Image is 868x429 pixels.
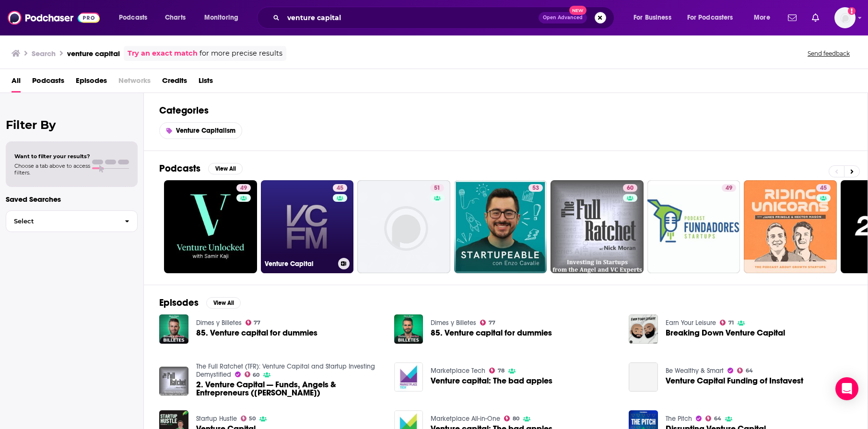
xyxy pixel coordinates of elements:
a: 51 [430,184,444,192]
a: 77 [246,320,261,325]
span: Venture Capitalism [176,127,235,135]
a: Startup Hustle [196,415,237,423]
a: Episodes [76,73,107,93]
a: Dimes y Billetes [431,319,476,327]
div: Search podcasts, credits, & more... [266,7,623,29]
span: 53 [532,184,539,193]
button: open menu [198,10,251,25]
span: 60 [253,373,259,377]
button: View All [206,297,241,309]
span: Networks [118,73,151,93]
span: 50 [249,417,256,421]
a: Venture Capitalism [159,122,242,139]
span: Monitoring [204,11,238,24]
span: 77 [254,321,260,325]
span: for more precise results [199,48,282,59]
span: 45 [337,184,343,193]
a: Lists [199,73,213,93]
a: 53 [528,184,543,192]
span: 49 [240,184,247,193]
span: 49 [726,184,732,193]
a: Podcasts [32,73,64,93]
a: 60 [623,184,637,192]
img: 2. Venture Capital — Funds, Angels & Entrepreneurs (Chris Yeh) [159,367,188,396]
button: View All [208,163,243,174]
a: Show notifications dropdown [784,10,800,26]
h3: Search [32,49,56,58]
img: 85. Venture capital for dummies [159,314,188,344]
img: Podchaser - Follow, Share and Rate Podcasts [8,9,100,27]
img: User Profile [834,7,856,28]
span: 71 [728,321,734,325]
a: Venture Capital Funding of Instavest [629,362,658,392]
h2: Categories [159,104,852,116]
p: Saved Searches [6,195,138,204]
a: 45 [333,184,347,192]
a: 53 [454,180,547,273]
a: Venture Capital Funding of Instavest [666,377,803,385]
span: 78 [498,369,504,373]
a: 45Venture Capital [261,180,354,273]
button: Show profile menu [834,7,856,28]
span: All [12,73,21,93]
svg: Add a profile image [848,7,856,15]
img: Venture capital: The bad apples [394,362,423,392]
a: Charts [159,10,191,25]
span: Logged in as SolComms [834,7,856,28]
a: Try an exact match [128,48,198,59]
h2: Podcasts [159,162,200,174]
a: Credits [162,73,187,93]
img: Breaking Down Venture Capital [629,314,658,344]
span: 2. Venture Capital — Funds, Angels & Entrepreneurs ([PERSON_NAME]) [196,381,383,397]
span: 60 [627,184,633,193]
button: open menu [747,10,782,25]
button: Select [6,210,138,232]
a: 60 [551,180,644,273]
a: Show notifications dropdown [808,10,823,26]
a: Marketplace All-in-One [431,415,500,423]
a: Breaking Down Venture Capital [666,329,785,337]
a: Venture capital: The bad apples [431,377,552,385]
h2: Episodes [159,297,199,309]
button: open menu [627,10,683,25]
a: 49 [236,184,251,192]
span: More [754,11,770,24]
h3: venture capital [67,49,120,58]
a: 64 [737,368,753,373]
h2: Filter By [6,118,138,132]
a: The Full Ratchet (TFR): Venture Capital and Startup Investing Demystified [196,362,375,379]
span: Choose a tab above to access filters. [14,162,90,176]
a: 45 [816,184,831,192]
span: 80 [513,417,519,421]
a: 80 [504,416,519,421]
a: 60 [245,371,260,377]
button: open menu [112,10,160,25]
span: 77 [489,321,495,325]
a: 49 [722,184,736,192]
a: 71 [720,320,734,325]
span: 85. Venture capital for dummies [196,329,317,337]
a: 49 [164,180,257,273]
input: Search podcasts, credits, & more... [283,10,539,25]
a: Dimes y Billetes [196,319,242,327]
button: Send feedback [805,49,853,58]
span: 85. Venture capital for dummies [431,329,552,337]
span: For Podcasters [687,11,733,24]
span: Want to filter your results? [14,153,90,160]
span: Select [6,218,117,224]
button: Open AdvancedNew [539,12,587,23]
a: 50 [241,416,256,421]
a: 51 [357,180,450,273]
a: 45 [744,180,837,273]
span: Charts [165,11,186,24]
